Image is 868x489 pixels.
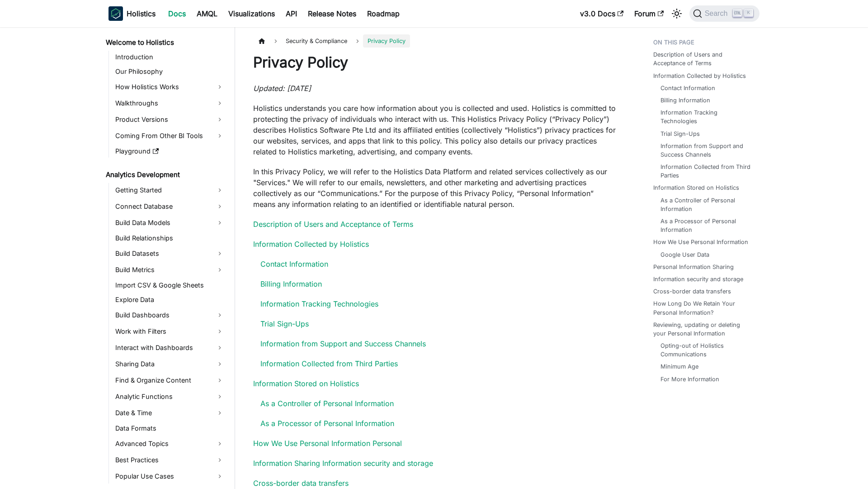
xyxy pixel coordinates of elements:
a: Build Metrics [113,263,227,277]
a: Playground [113,145,227,158]
a: Forum [629,6,669,21]
em: Updated: [DATE] [253,84,311,93]
a: Date & Time [113,406,227,420]
b: Holistics [127,8,156,19]
a: Coming From Other BI Tools [113,129,227,143]
a: As a Controller of Personal Information [660,196,750,213]
a: Information Stored on Holistics [653,183,739,192]
a: Work with Filters [113,324,227,339]
a: Information security and storage [653,275,743,283]
a: Connect Database [113,199,227,214]
a: Minimum Age [660,362,698,371]
a: Best Practices [113,453,227,467]
nav: Breadcrumbs [253,34,617,48]
a: AMQL [191,6,223,21]
p: In this Privacy Policy, we will refer to the Holistics Data Platform and related services collect... [253,166,617,210]
a: Analytic Functions [113,389,227,404]
a: Build Data Models [113,216,227,230]
a: Welcome to Holistics [103,36,227,49]
a: Analytics Development [103,168,227,181]
a: Our Philosophy [113,65,227,78]
a: Information from Support and Success Channels [660,142,750,159]
p: Holistics understands you care how information about you is collected and used. Holistics is comm... [253,103,617,157]
a: Build Datasets [113,246,227,261]
a: Import CSV & Google Sheets [113,279,227,292]
a: Trial Sign-Ups [260,319,309,328]
a: Contact Information [260,259,328,268]
a: How We Use Personal Information [653,238,748,246]
a: As a Controller of Personal Information [260,399,394,408]
a: Reviewing, updating or deleting your Personal Information [653,321,754,338]
a: Billing Information [660,96,710,105]
span: Search [702,10,733,18]
a: As a Processor of Personal Information [260,419,394,428]
button: Switch between dark and light mode (currently light mode) [670,6,684,21]
a: Billing Information [260,279,322,288]
a: Roadmap [362,6,405,21]
a: Data Formats [113,422,227,435]
a: Information Stored on Holistics [253,379,359,388]
a: Release Notes [302,6,362,21]
a: Cross-border data transfers [653,287,731,296]
a: How We Use Personal Information Personal [253,439,402,448]
a: Product Versions [113,112,227,127]
a: Walkthroughs [113,96,227,110]
span: Privacy Policy [363,34,410,48]
a: Advanced Topics [113,436,227,451]
button: Search (Ctrl+K) [689,5,759,22]
nav: Docs sidebar [99,27,235,489]
a: Popular Use Cases [113,469,227,484]
a: Information Tracking Technologies [260,299,378,308]
span: Security & Compliance [281,34,352,48]
a: Google User Data [660,250,709,259]
a: Home page [253,34,270,48]
a: Explore Data [113,293,227,306]
a: Contact Information [660,84,715,92]
a: Personal Information Sharing [653,263,734,271]
img: Holistics [108,6,123,21]
kbd: K [744,9,753,17]
a: Opting-out of Holistics Communications [660,341,750,359]
a: HolisticsHolistics [108,6,156,21]
a: Interact with Dashboards [113,340,227,355]
a: Information Tracking Technologies [660,108,750,125]
a: Information Collected from Third Parties [660,163,750,180]
a: Information Collected by Holistics [253,240,369,249]
a: Introduction [113,51,227,63]
a: How Long Do We Retain Your Personal Information? [653,299,754,316]
a: Build Relationships [113,232,227,244]
a: For More Information [660,375,719,384]
a: Cross-border data transfers [253,479,349,488]
a: Information Collected by Holistics [653,72,746,80]
a: Description of Users and Acceptance of Terms [653,50,754,67]
a: As a Processor of Personal Information [660,217,750,234]
a: Getting Started [113,183,227,197]
h1: Privacy Policy [253,53,617,72]
a: Trial Sign-Ups [660,129,700,138]
a: Description of Users and Acceptance of Terms [253,220,413,229]
a: Information Sharing Information security and storage [253,459,433,468]
a: API [280,6,302,21]
a: Visualizations [223,6,280,21]
a: Sharing Data [113,357,227,371]
a: Information from Support and Success Channels [260,339,426,348]
a: Build Dashboards [113,308,227,322]
a: Information Collected from Third Parties [260,359,398,368]
a: How Holistics Works [113,80,227,94]
a: v3.0 Docs [575,6,629,21]
a: Find & Organize Content [113,373,227,388]
a: Docs [163,6,191,21]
